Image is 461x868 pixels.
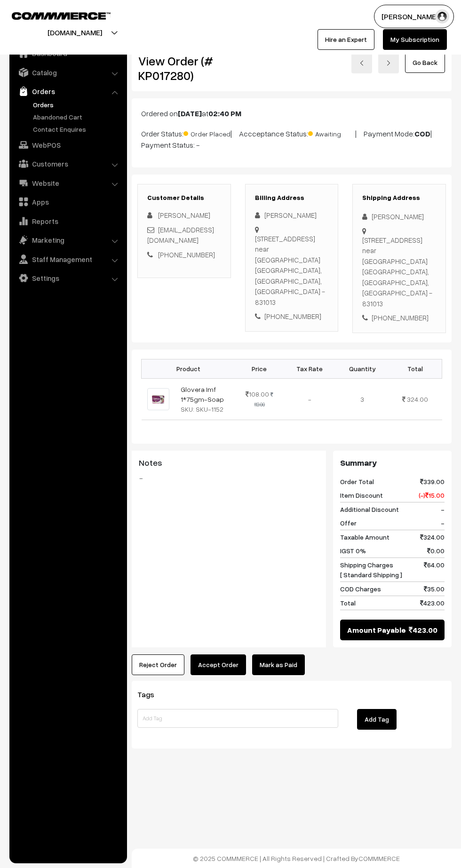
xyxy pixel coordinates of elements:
[407,395,428,403] span: 324.00
[183,127,230,139] span: Order Placed
[424,584,445,594] span: 35.00
[427,546,445,556] span: 0.00
[441,504,445,514] span: -
[405,52,445,73] a: Go Back
[362,312,436,323] div: [PHONE_NUMBER]
[138,54,231,83] h2: View Order (# KP017280)
[141,108,442,119] p: Ordered on at
[420,477,445,486] span: 339.00
[236,359,283,378] th: Price
[419,490,445,500] span: (-) 15.00
[340,458,445,468] h3: Summary
[141,127,442,151] p: Order Status: | Accceptance Status: | Payment Mode: | Payment Status: -
[31,124,124,134] a: Contact Enquires
[137,709,338,728] input: Add Tag
[359,60,365,66] img: left-arrow.png
[12,251,124,268] a: Staff Management
[139,472,319,484] blockquote: -
[435,9,449,24] img: user
[308,127,355,139] span: Awaiting
[441,518,445,528] span: -
[191,654,246,675] button: Accept Order
[347,624,406,636] span: Amount Payable
[132,654,184,675] button: Reject Order
[208,109,241,118] b: 02:40 PM
[147,194,221,202] h3: Customer Details
[12,12,111,19] img: COMMMERCE
[389,359,442,378] th: Total
[158,250,215,259] a: [PHONE_NUMBER]
[12,193,124,210] a: Apps
[158,211,210,219] span: [PERSON_NAME]
[12,136,124,153] a: WebPOS
[340,584,381,594] span: COD Charges
[132,849,461,868] footer: © 2025 COMMMERCE | All Rights Reserved | Crafted By
[137,690,166,699] span: Tags
[31,112,124,122] a: Abandoned Cart
[340,518,357,528] span: Offer
[340,477,374,486] span: Order Total
[246,390,269,398] span: 108.00
[178,109,202,118] b: [DATE]
[12,175,124,191] a: Website
[283,359,336,378] th: Tax Rate
[362,194,436,202] h3: Shipping Address
[420,598,445,608] span: 423.00
[12,9,94,21] a: COMMMERCE
[12,213,124,230] a: Reports
[255,311,329,322] div: [PHONE_NUMBER]
[340,490,383,500] span: Item Discount
[362,211,436,222] div: [PERSON_NAME]
[12,64,124,81] a: Catalog
[255,210,329,221] div: [PERSON_NAME]
[360,395,364,403] span: 3
[31,100,124,110] a: Orders
[15,21,135,44] button: [DOMAIN_NAME]
[340,532,389,542] span: Taxable Amount
[420,532,445,542] span: 324.00
[383,29,447,50] a: My Subscription
[252,654,305,675] a: Mark as Paid
[409,624,437,636] span: 423.00
[374,5,454,28] button: [PERSON_NAME]
[424,560,445,580] span: 64.00
[340,560,402,580] span: Shipping Charges [ Standard Shipping ]
[340,546,366,556] span: IGST 0%
[12,231,124,248] a: Marketing
[357,709,397,730] button: Add Tag
[147,388,169,410] img: GLOVERA_SOAP.jpeg
[318,29,374,50] a: Hire an Expert
[414,129,430,138] b: COD
[283,378,336,420] td: -
[181,385,224,403] a: Glovera Imf 1*75gm-Soap
[336,359,389,378] th: Quantity
[181,404,230,414] div: SKU: SKU-1152
[142,359,236,378] th: Product
[12,270,124,287] a: Settings
[358,854,400,862] a: COMMMERCE
[147,225,214,245] a: [EMAIL_ADDRESS][DOMAIN_NAME]
[340,504,399,514] span: Additional Discount
[340,598,356,608] span: Total
[12,155,124,172] a: Customers
[362,235,436,309] div: [STREET_ADDRESS] near [GEOGRAPHIC_DATA] [GEOGRAPHIC_DATA], [GEOGRAPHIC_DATA], [GEOGRAPHIC_DATA] -...
[386,60,391,66] img: right-arrow.png
[12,83,124,100] a: Orders
[255,194,329,202] h3: Billing Address
[255,233,329,308] div: [STREET_ADDRESS] near [GEOGRAPHIC_DATA] [GEOGRAPHIC_DATA], [GEOGRAPHIC_DATA], [GEOGRAPHIC_DATA] -...
[139,458,319,468] h3: Notes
